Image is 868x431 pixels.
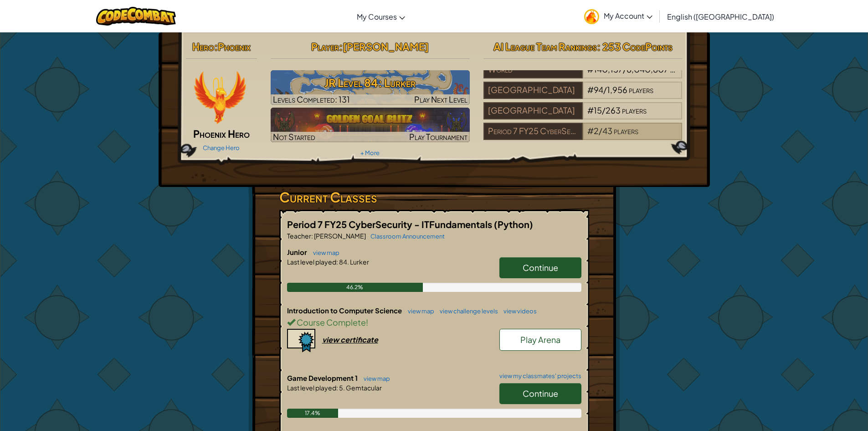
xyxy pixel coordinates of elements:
span: 43 [602,125,612,136]
a: Period 7 FY25 CyberSecurity - ITFundamentals#2/43players [483,131,683,142]
a: view my classmates' projects [495,373,581,379]
span: Lurker [349,258,369,266]
span: Teacher [287,232,311,240]
div: [GEOGRAPHIC_DATA] [483,82,583,99]
span: Junior [287,248,308,256]
span: Phoenix [218,40,251,53]
a: view challenge levels [435,307,498,315]
h3: Current Classes [279,187,589,208]
img: CodeCombat logo [96,7,176,26]
span: / [603,84,607,95]
span: Play Next Level [414,94,467,104]
span: Player [311,40,339,53]
span: Continue [523,262,558,273]
span: : [336,384,338,392]
img: Codecombat-Pets-Phoenix-01.png [192,70,247,125]
span: Last level played [287,258,336,266]
span: Levels Completed: 131 [273,94,350,104]
span: 1,956 [607,84,627,95]
span: Game Development 1 [287,374,359,382]
span: Phoenix Hero [193,127,250,140]
img: certificate-icon.png [287,329,315,353]
a: My Courses [352,4,410,29]
span: / [599,125,602,136]
span: Course Complete [295,317,366,327]
span: 84. [338,258,349,266]
span: My Courses [357,12,397,21]
a: view map [359,375,390,382]
a: English ([GEOGRAPHIC_DATA]) [663,4,779,29]
span: [PERSON_NAME] [313,232,366,240]
span: # [587,84,594,95]
a: Classroom Announcement [366,233,445,240]
div: 46.2% [287,283,423,292]
a: [GEOGRAPHIC_DATA]#94/1,956players [483,90,683,101]
span: 94 [594,84,603,95]
span: Last level played [287,384,336,392]
span: # [587,105,594,115]
span: (Python) [494,218,533,230]
span: My Account [604,11,652,21]
span: # [587,125,594,136]
span: Period 7 FY25 CyberSecurity - ITFundamentals [287,218,494,230]
img: avatar [584,9,599,24]
span: : [336,258,338,266]
span: Hero [192,40,214,53]
span: : [214,40,218,53]
span: : [311,232,313,240]
a: view map [403,307,434,315]
span: : [339,40,343,53]
span: 2 [594,125,599,136]
a: view videos [499,307,537,315]
span: : 253 CodePoints [597,40,673,53]
span: / [602,105,606,115]
a: World#140,137/8,040,807players [483,70,683,80]
a: + More [360,149,380,156]
span: Play Tournament [409,131,467,142]
span: players [629,84,653,95]
a: Change Hero [203,144,240,151]
span: 15 [594,105,602,115]
span: AI League Team Rankings [493,40,597,53]
span: Play Arena [520,334,560,345]
a: Play Next Level [271,70,470,105]
span: players [614,125,638,136]
img: Golden Goal [271,108,470,142]
span: players [622,105,647,115]
div: 17.4% [287,409,338,418]
a: view map [308,249,339,256]
a: [GEOGRAPHIC_DATA]#15/263players [483,111,683,121]
span: Continue [523,388,558,399]
span: 5. [338,384,345,392]
span: Not Started [273,131,315,142]
h3: JR Level 84: Lurker [271,73,470,93]
img: JR Level 84: Lurker [271,70,470,105]
span: [PERSON_NAME] [343,40,429,53]
span: Gemtacular [345,384,382,392]
div: [GEOGRAPHIC_DATA] [483,102,583,119]
div: view certificate [322,335,378,344]
span: Introduction to Computer Science [287,306,403,315]
a: view certificate [287,335,378,344]
div: Period 7 FY25 CyberSecurity - ITFundamentals [483,123,583,140]
span: ! [366,317,368,327]
a: My Account [580,2,657,31]
a: Not StartedPlay Tournament [271,108,470,142]
span: English ([GEOGRAPHIC_DATA]) [667,12,774,21]
span: 263 [606,105,621,115]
